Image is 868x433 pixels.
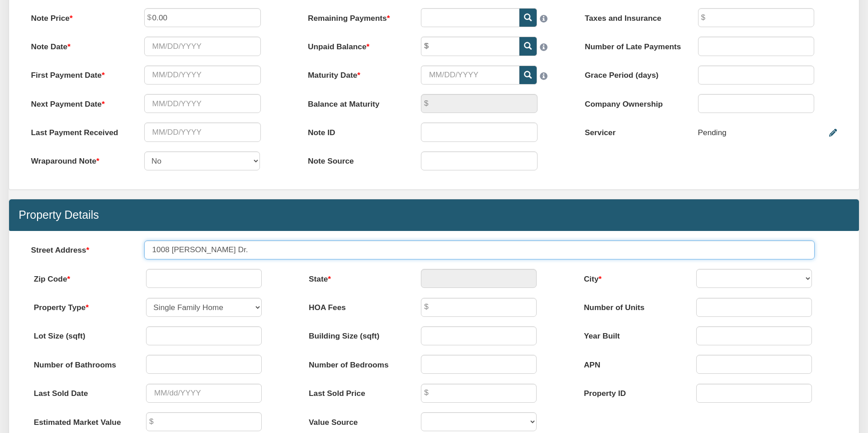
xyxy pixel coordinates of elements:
label: Street Address [21,240,134,256]
input: MM/DD/YYYY [144,37,261,56]
label: Number of Bedrooms [299,355,411,370]
label: Lot Size (sqft) [24,326,137,342]
label: Remaining Payments [298,8,411,24]
div: Pending [698,122,726,142]
label: Unpaid Balance [298,37,411,52]
label: Maturity Date [298,66,411,81]
label: Number of Late Payments [575,37,688,52]
label: Note Source [298,151,411,167]
label: Number of Bathrooms [24,355,137,370]
label: HOA Fees [299,298,411,313]
label: Last Payment Received [21,122,134,138]
label: Wraparound Note [21,151,134,167]
label: Number of Units [574,298,686,313]
label: Next Payment Date [21,94,134,109]
label: Grace Period (days) [575,66,688,81]
label: Property ID [574,384,686,399]
label: Year Built [574,326,686,342]
label: State [299,269,411,284]
label: Note Price [21,8,134,24]
label: Taxes and Insurance [575,8,688,24]
label: Last Sold Price [299,384,411,399]
input: MM/DD/YYYY [144,94,261,113]
label: Estimated Market Value [24,412,137,428]
label: Property Type [24,298,137,313]
label: Value Source [299,412,411,428]
label: Balance at Maturity [298,94,411,109]
label: Last Sold Date [24,384,137,399]
label: City [574,269,686,284]
label: Servicer [575,122,688,138]
label: Note Date [21,37,134,52]
label: Company Ownership [575,94,688,109]
input: MM/dd/YYYY [146,384,262,403]
label: First Payment Date [21,66,134,81]
input: MM/DD/YYYY [421,66,519,85]
h4: Property Details [19,209,849,221]
label: APN [574,355,686,370]
label: Note ID [298,122,411,138]
input: MM/DD/YYYY [144,66,261,85]
label: Zip Code [24,269,137,284]
label: Building Size (sqft) [299,326,411,342]
input: MM/DD/YYYY [144,122,261,141]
